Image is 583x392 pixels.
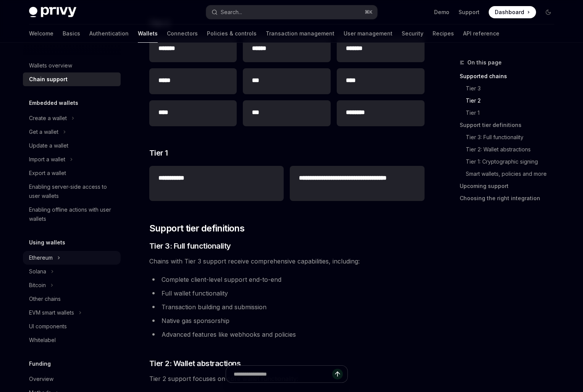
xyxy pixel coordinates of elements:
li: Complete client-level support end-to-end [149,274,425,285]
div: Ethereum [29,253,53,262]
a: API reference [463,24,499,43]
div: Create a wallet [29,114,67,123]
a: Tier 1 [466,107,560,119]
li: Advanced features like webhooks and policies [149,329,425,340]
a: Support [459,8,480,16]
div: Search... [221,8,242,17]
a: User management [344,24,392,43]
a: Supported chains [460,70,560,82]
a: Chain support [23,72,121,86]
a: Basics [63,24,80,43]
a: Smart wallets, policies and more [466,168,560,180]
a: Tier 3 [466,82,560,95]
a: Tier 2: Wallet abstractions [466,143,560,156]
li: Native gas sponsorship [149,315,425,326]
a: Security [402,24,423,43]
a: Tier 2 [466,95,560,107]
a: Whitelabel [23,333,121,347]
span: Dashboard [495,8,524,16]
span: Chains with Tier 3 support receive comprehensive capabilities, including: [149,256,425,267]
div: Whitelabel [29,336,56,345]
li: Transaction building and submission [149,302,425,312]
a: Wallets [138,24,158,43]
h5: Funding [29,359,51,368]
a: Tier 3: Full functionality [466,131,560,143]
div: Solana [29,267,46,276]
div: Export a wallet [29,169,66,178]
h5: Using wallets [29,238,65,247]
div: Get a wallet [29,127,58,137]
a: Connectors [167,24,198,43]
div: Enabling server-side access to user wallets [29,182,116,201]
a: Support tier definitions [460,119,560,131]
div: Import a wallet [29,155,65,164]
a: Wallets overview [23,59,121,72]
a: Recipes [433,24,454,43]
a: Demo [434,8,449,16]
div: EVM smart wallets [29,308,74,317]
a: UI components [23,320,121,333]
a: Enabling offline actions with user wallets [23,203,121,226]
button: Send message [332,369,343,379]
div: Update a wallet [29,141,68,150]
a: Update a wallet [23,139,121,153]
div: Chain support [29,75,68,84]
span: Tier 1 [149,148,168,158]
h5: Embedded wallets [29,98,78,108]
a: Transaction management [266,24,334,43]
div: Bitcoin [29,281,46,290]
a: Policies & controls [207,24,257,43]
a: Welcome [29,24,53,43]
span: On this page [467,58,502,67]
div: UI components [29,322,67,331]
a: Enabling server-side access to user wallets [23,180,121,203]
span: ⌘ K [365,9,373,15]
a: Overview [23,372,121,386]
div: Overview [29,374,53,384]
span: Support tier definitions [149,222,245,235]
div: Wallets overview [29,61,72,70]
button: Toggle dark mode [542,6,554,18]
li: Full wallet functionality [149,288,425,299]
a: Tier 1: Cryptographic signing [466,156,560,168]
a: Choosing the right integration [460,192,560,204]
button: Search...⌘K [206,5,377,19]
div: Enabling offline actions with user wallets [29,205,116,223]
div: Other chains [29,294,61,304]
span: Tier 3: Full functionality [149,241,231,251]
a: Other chains [23,292,121,306]
img: dark logo [29,7,76,18]
span: Tier 2: Wallet abstractions [149,358,241,369]
a: Authentication [89,24,129,43]
a: Export a wallet [23,166,121,180]
a: Upcoming support [460,180,560,192]
a: Dashboard [489,6,536,18]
